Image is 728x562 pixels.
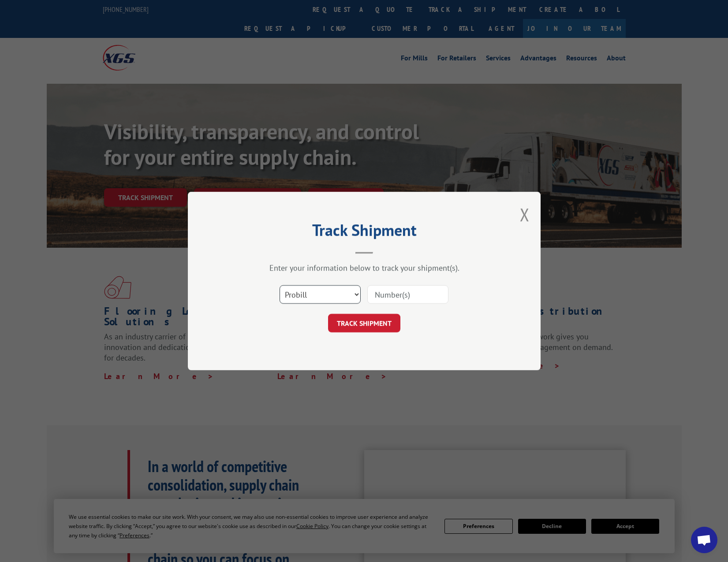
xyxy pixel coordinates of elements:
div: Enter your information below to track your shipment(s). [232,263,497,273]
h2: Track Shipment [232,224,497,241]
button: TRACK SHIPMENT [328,314,400,332]
input: Number(s) [367,285,448,304]
a: Open chat [691,527,717,553]
button: Close modal [520,203,530,226]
